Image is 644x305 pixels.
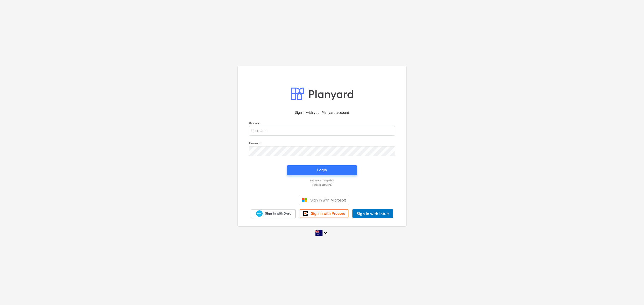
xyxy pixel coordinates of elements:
p: Password [249,142,395,146]
input: Username [249,126,395,136]
p: Sign in with your Planyard account [249,110,395,115]
p: Username [249,121,395,126]
div: Login [317,167,327,173]
img: Microsoft logo [302,197,307,202]
a: Sign in with Xero [251,209,296,218]
span: Sign in with Procore [311,211,345,216]
a: Sign in with Procore [300,209,348,218]
a: Log in with magic link [247,179,397,182]
button: Login [287,165,357,175]
span: Sign in with Microsoft [310,198,346,202]
img: Xero logo [256,210,263,217]
i: keyboard_arrow_down [323,230,329,236]
a: Forgot password? [247,183,397,186]
span: Sign in with Xero [265,211,291,216]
